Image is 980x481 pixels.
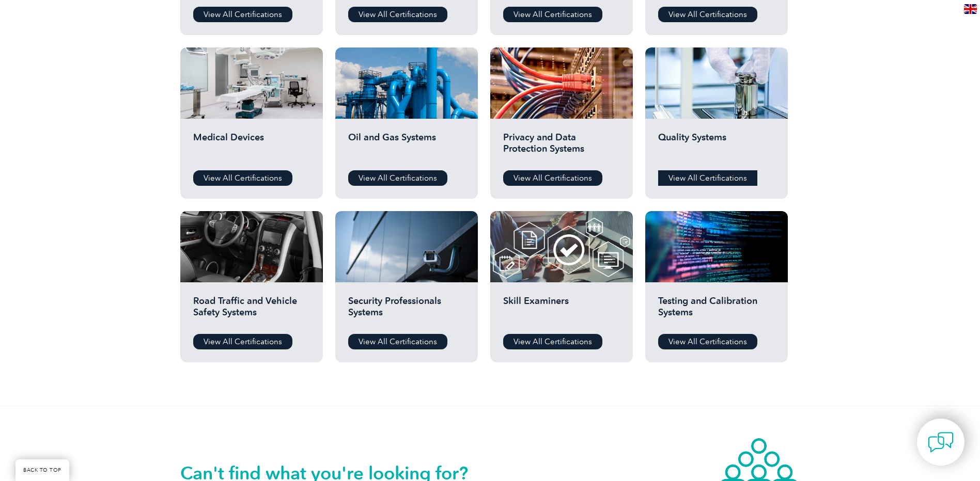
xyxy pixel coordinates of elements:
[348,334,447,349] a: View All Certifications
[503,334,602,349] a: View All Certifications
[964,4,977,14] img: en
[348,7,447,22] a: View All Certifications
[193,132,310,163] h2: Medical Devices
[928,429,954,455] img: contact-chat.png
[658,132,775,163] h2: Quality Systems
[658,334,757,349] a: View All Certifications
[193,295,310,326] h2: Road Traffic and Vehicle Safety Systems
[15,459,69,481] a: BACK TO TOP
[503,170,602,186] a: View All Certifications
[658,170,757,186] a: View All Certifications
[658,295,775,326] h2: Testing and Calibration Systems
[193,334,292,349] a: View All Certifications
[503,132,620,163] h2: Privacy and Data Protection Systems
[348,295,465,326] h2: Security Professionals Systems
[503,295,620,326] h2: Skill Examiners
[348,170,447,186] a: View All Certifications
[193,170,292,186] a: View All Certifications
[193,7,292,22] a: View All Certifications
[503,7,602,22] a: View All Certifications
[348,132,465,163] h2: Oil and Gas Systems
[658,7,757,22] a: View All Certifications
